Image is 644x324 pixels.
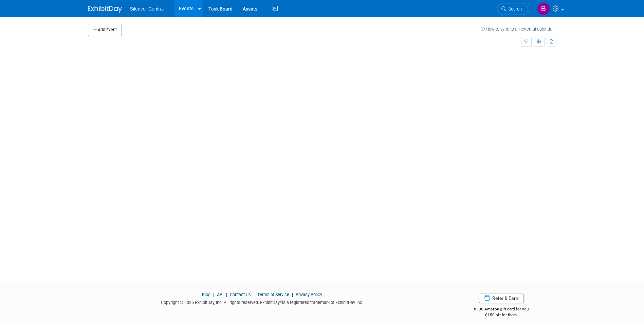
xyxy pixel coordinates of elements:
[479,293,524,303] a: Refer & Earn
[290,292,295,297] span: |
[230,292,251,297] a: Contact Us
[296,292,322,297] a: Privacy Policy
[217,292,223,297] a: API
[506,6,522,12] span: Search
[88,6,122,13] img: ExhibitDay
[257,292,289,297] a: Terms of Service
[537,2,550,15] img: Billee Page
[252,292,256,297] span: |
[202,292,210,297] a: Blog
[447,302,556,318] div: $500 Amazon gift card for you,
[447,312,556,318] div: $150 off for them.
[497,3,528,15] a: Search
[211,292,216,297] span: |
[481,26,556,32] a: How to sync to an external calendar...
[130,6,164,12] span: Silencer Central
[88,24,122,36] button: Add Event
[88,298,437,306] div: Copyright © 2025 ExhibitDay, Inc. All rights reserved. ExhibitDay is a registered trademark of Ex...
[280,300,282,303] sup: ®
[224,292,229,297] span: |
